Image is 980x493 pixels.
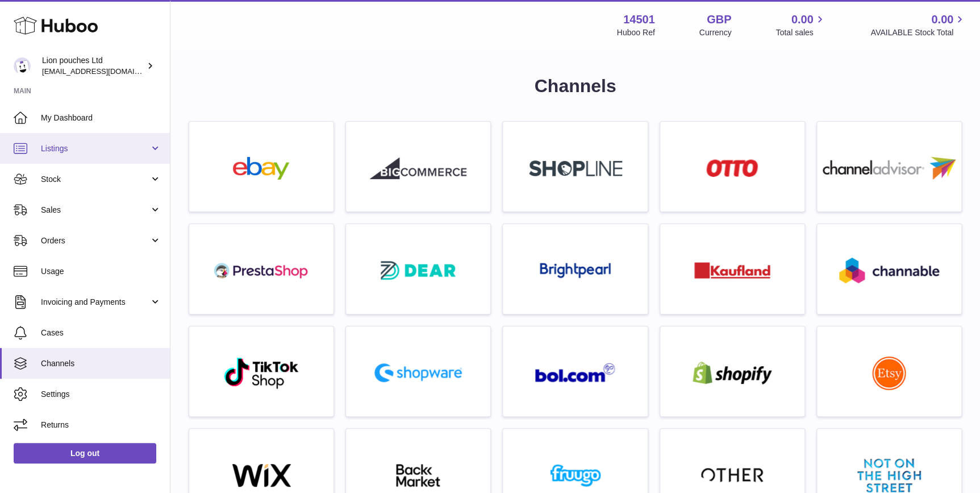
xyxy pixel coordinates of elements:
[775,27,826,38] span: Total sales
[195,127,328,206] a: ebay
[535,363,616,383] img: roseta-bol
[195,332,328,411] a: roseta-tiktokshop
[823,157,956,180] img: roseta-channel-advisor
[823,332,956,411] a: roseta-etsy
[370,359,466,387] img: roseta-shopware
[41,205,149,216] span: Sales
[529,160,622,176] img: roseta-shopline
[870,27,966,38] span: AVAILABLE Stock Total
[377,258,459,283] img: roseta-dear
[823,127,956,206] a: roseta-channel-advisor
[42,55,144,77] div: Lion pouches Ltd
[694,262,770,279] img: roseta-kaufland
[623,12,655,27] strong: 14501
[213,259,310,282] img: roseta-prestashop
[617,27,655,38] div: Huboo Ref
[41,235,149,246] span: Orders
[684,362,781,384] img: shopify
[41,358,161,369] span: Channels
[701,467,764,484] img: other
[370,464,466,487] img: backmarket
[870,12,966,38] a: 0.00 AVAILABLE Stock Total
[41,420,161,430] span: Returns
[839,258,939,283] img: roseta-channable
[508,332,641,411] a: roseta-bol
[508,230,641,308] a: roseta-brightpearl
[527,464,624,487] img: fruugo
[823,230,956,308] a: roseta-channable
[41,389,161,400] span: Settings
[14,443,156,463] a: Log out
[14,57,31,74] img: internalAdmin-14501@internal.huboo.com
[370,157,466,180] img: roseta-bigcommerce
[213,157,310,180] img: ebay
[189,74,962,98] h1: Channels
[508,127,641,206] a: roseta-shopline
[41,297,149,308] span: Invoicing and Payments
[931,12,953,27] span: 0.00
[540,263,611,279] img: roseta-brightpearl
[666,332,799,411] a: shopify
[41,113,161,123] span: My Dashboard
[213,464,310,487] img: wix
[791,12,814,27] span: 0.00
[857,458,921,492] img: notonthehighstreet
[352,230,485,308] a: roseta-dear
[41,266,161,277] span: Usage
[41,174,149,185] span: Stock
[41,328,161,338] span: Cases
[352,332,485,411] a: roseta-shopware
[41,143,149,154] span: Listings
[707,12,731,27] strong: GBP
[666,127,799,206] a: roseta-otto
[872,356,906,390] img: roseta-etsy
[775,12,826,38] a: 0.00 Total sales
[706,159,758,177] img: roseta-otto
[195,230,328,308] a: roseta-prestashop
[42,67,167,76] span: [EMAIL_ADDRESS][DOMAIN_NAME]
[699,27,732,38] div: Currency
[223,357,300,390] img: roseta-tiktokshop
[352,127,485,206] a: roseta-bigcommerce
[666,230,799,308] a: roseta-kaufland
